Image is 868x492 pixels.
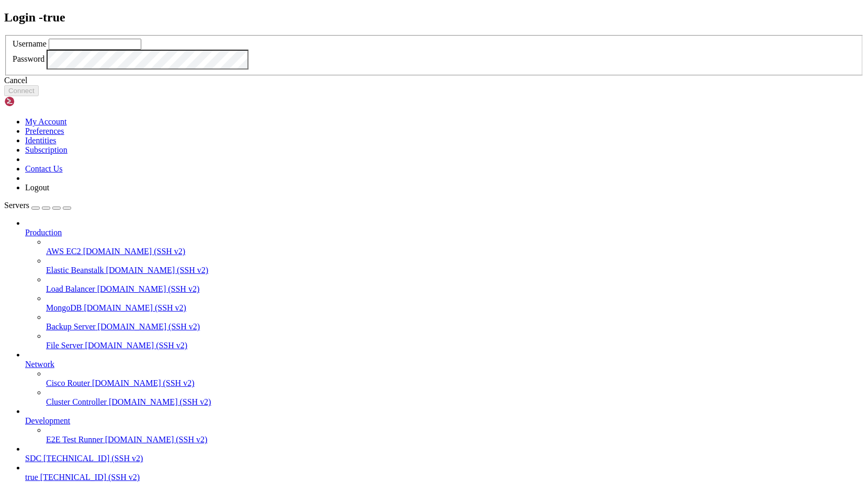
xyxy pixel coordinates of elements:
span: Servers [4,201,29,210]
li: AWS EC2 [DOMAIN_NAME] (SSH v2) [46,237,864,256]
a: Logout [25,183,49,192]
a: Servers [4,201,71,210]
li: Cisco Router [DOMAIN_NAME] (SSH v2) [46,369,864,388]
span: Load Balancer [46,284,95,293]
li: SDC [TECHNICAL_ID] (SSH v2) [25,444,864,463]
a: true [TECHNICAL_ID] (SSH v2) [25,473,864,482]
span: [DOMAIN_NAME] (SSH v2) [98,322,200,331]
a: E2E Test Runner [DOMAIN_NAME] (SSH v2) [46,435,864,444]
a: Cluster Controller [DOMAIN_NAME] (SSH v2) [46,397,864,407]
x-row: Connecting [TECHNICAL_ID]... [4,4,732,13]
a: Cisco Router [DOMAIN_NAME] (SSH v2) [46,379,864,388]
li: Cluster Controller [DOMAIN_NAME] (SSH v2) [46,388,864,407]
span: SDC [25,454,41,463]
li: Load Balancer [DOMAIN_NAME] (SSH v2) [46,275,864,294]
span: [DOMAIN_NAME] (SSH v2) [84,303,186,312]
span: [DOMAIN_NAME] (SSH v2) [83,247,186,256]
a: Backup Server [DOMAIN_NAME] (SSH v2) [46,322,864,331]
a: Network [25,360,864,369]
li: true [TECHNICAL_ID] (SSH v2) [25,463,864,482]
span: File Server [46,341,83,350]
li: File Server [DOMAIN_NAME] (SSH v2) [46,331,864,350]
span: Cisco Router [46,379,90,387]
a: Preferences [25,127,64,135]
li: Development [25,407,864,444]
a: Elastic Beanstalk [DOMAIN_NAME] (SSH v2) [46,266,864,275]
li: Network [25,350,864,407]
span: Elastic Beanstalk [46,266,104,274]
a: Load Balancer [DOMAIN_NAME] (SSH v2) [46,284,864,294]
button: Connect [4,85,39,96]
li: Production [25,219,864,350]
li: E2E Test Runner [DOMAIN_NAME] (SSH v2) [46,426,864,444]
a: Subscription [25,145,67,154]
a: Production [25,228,864,237]
span: [DOMAIN_NAME] (SSH v2) [92,379,195,387]
span: MongoDB [46,303,82,312]
h2: Login - true [4,10,864,25]
span: Production [25,228,62,237]
span: [DOMAIN_NAME] (SSH v2) [85,341,188,350]
li: Backup Server [DOMAIN_NAME] (SSH v2) [46,313,864,331]
a: MongoDB [DOMAIN_NAME] (SSH v2) [46,303,864,313]
a: My Account [25,117,67,126]
label: Password [13,55,44,64]
label: Username [13,39,47,48]
span: [DOMAIN_NAME] (SSH v2) [106,266,209,274]
div: Cancel [4,76,864,85]
a: AWS EC2 [DOMAIN_NAME] (SSH v2) [46,247,864,256]
div: (0, 1) [4,13,8,22]
span: Cluster Controller [46,397,107,406]
span: [DOMAIN_NAME] (SSH v2) [97,284,200,293]
span: E2E Test Runner [46,435,103,444]
span: [DOMAIN_NAME] (SSH v2) [109,397,211,406]
span: AWS EC2 [46,247,81,256]
a: Identities [25,136,57,145]
span: [TECHNICAL_ID] (SSH v2) [40,473,140,482]
a: Contact Us [25,164,63,173]
span: Development [25,416,70,425]
li: Elastic Beanstalk [DOMAIN_NAME] (SSH v2) [46,256,864,275]
a: SDC [TECHNICAL_ID] (SSH v2) [25,454,864,463]
span: true [25,473,38,482]
a: Development [25,416,864,426]
a: File Server [DOMAIN_NAME] (SSH v2) [46,341,864,350]
span: Backup Server [46,322,96,331]
span: [TECHNICAL_ID] (SSH v2) [43,454,143,463]
li: MongoDB [DOMAIN_NAME] (SSH v2) [46,294,864,313]
img: Shellngn [4,96,64,107]
span: Network [25,360,54,369]
span: [DOMAIN_NAME] (SSH v2) [105,435,208,444]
